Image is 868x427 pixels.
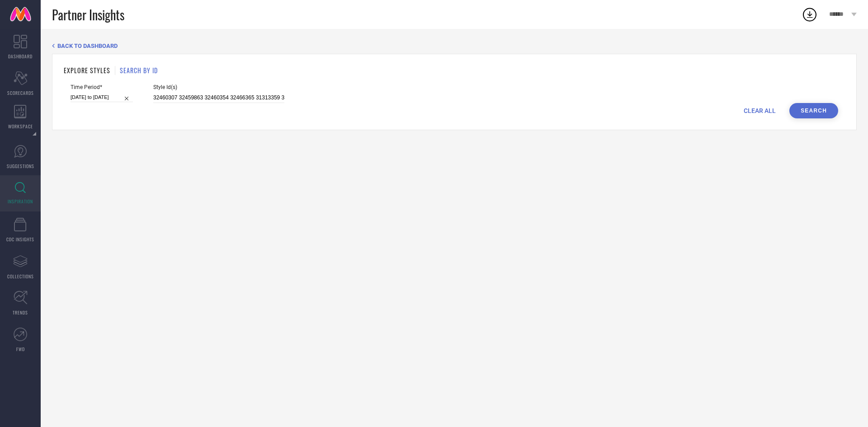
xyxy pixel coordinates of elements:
span: SUGGESTIONS [7,163,34,169]
span: COLLECTIONS [7,273,34,280]
div: Back TO Dashboard [52,42,857,49]
span: DASHBOARD [8,53,33,60]
button: Search [789,103,838,118]
input: Select time period [71,93,133,102]
span: CDC INSIGHTS [6,236,34,243]
span: FWD [16,346,25,352]
h1: EXPLORE STYLES [64,66,110,75]
span: Style Id(s) [153,84,284,90]
h1: SEARCH BY ID [120,66,158,75]
div: Open download list [802,6,818,23]
span: SCORECARDS [7,89,34,96]
span: WORKSPACE [8,123,33,130]
span: CLEAR ALL [744,107,776,114]
span: BACK TO DASHBOARD [57,42,118,49]
span: Time Period* [71,84,133,90]
input: Enter comma separated style ids e.g. 12345, 67890 [153,93,284,103]
span: INSPIRATION [8,198,33,205]
span: TRENDS [13,309,28,316]
span: Partner Insights [52,5,124,24]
